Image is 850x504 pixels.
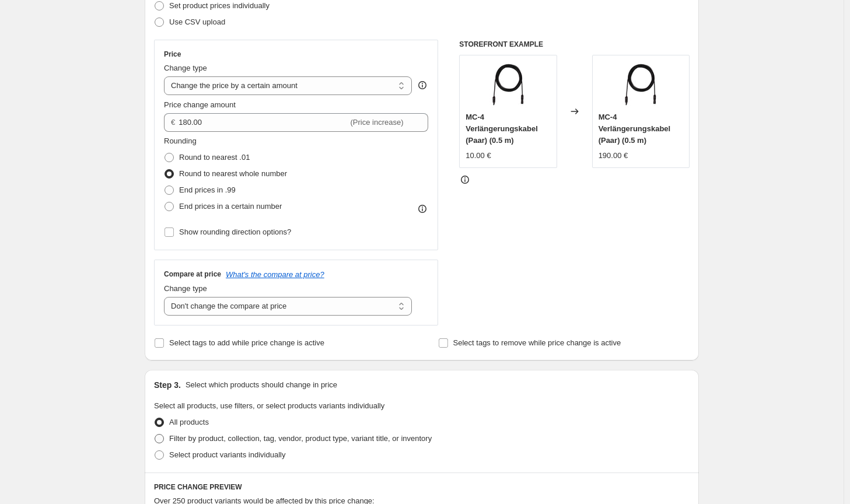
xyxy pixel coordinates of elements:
span: Round to nearest whole number [179,169,287,178]
span: Show rounding direction options? [179,228,291,236]
span: Select tags to remove while price change is active [453,338,621,347]
img: kabel.3_1_80x.webp [617,61,664,108]
span: MC-4 Verlängerungskabel (Paar) (0.5 m) [466,113,538,145]
div: 190.00 € [599,150,628,162]
span: Use CSV upload [169,17,225,26]
span: Price change amount [164,100,236,109]
span: Change type [164,64,207,72]
span: Select tags to add while price change is active [169,338,324,347]
h6: PRICE CHANGE PREVIEW [154,482,690,492]
span: Rounding [164,136,197,145]
div: 10.00 € [466,150,491,162]
span: End prices in .99 [179,185,236,194]
span: MC-4 Verlängerungskabel (Paar) (0.5 m) [599,113,671,145]
h2: Step 3. [154,379,181,391]
span: All products [169,418,209,426]
span: Select product variants individually [169,450,285,459]
button: What's the compare at price? [226,270,324,279]
p: Select which products should change in price [186,379,337,391]
h3: Compare at price [164,269,221,279]
h6: STOREFRONT EXAMPLE [459,40,690,49]
span: € [171,118,175,127]
span: Change type [164,284,207,293]
div: help [417,79,428,91]
span: Filter by product, collection, tag, vendor, product type, variant title, or inventory [169,434,432,443]
img: kabel.3_1_80x.webp [485,61,531,108]
h3: Price [164,50,181,59]
span: End prices in a certain number [179,202,282,211]
span: Select all products, use filters, or select products variants individually [154,401,384,410]
span: Set product prices individually [169,1,270,10]
span: (Price increase) [351,118,404,127]
input: -10.00 [179,113,348,132]
span: Round to nearest .01 [179,153,250,162]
